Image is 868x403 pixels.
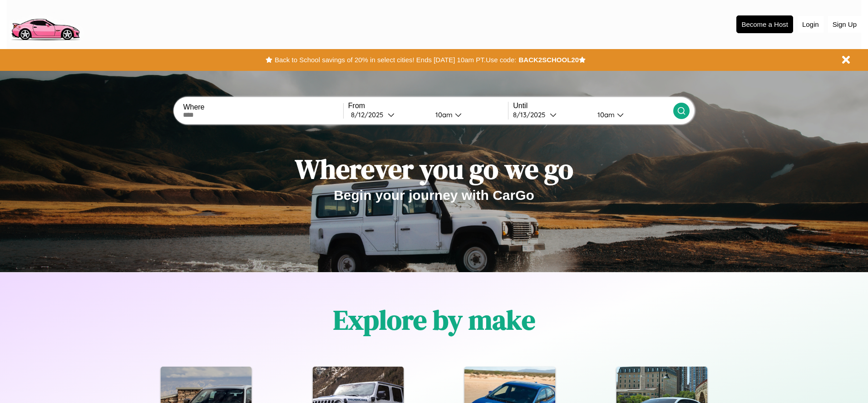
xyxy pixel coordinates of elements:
button: 8/12/2025 [348,110,428,119]
div: 10am [431,110,455,119]
button: Back to School savings of 20% in select cities! Ends [DATE] 10am PT.Use code: [272,54,518,66]
button: 10am [428,110,508,119]
b: BACK2SCHOOL20 [518,56,579,64]
button: Become a Host [736,15,793,33]
label: Until [513,102,673,110]
button: Sign Up [828,16,861,33]
img: logo [7,5,84,43]
label: Where [183,103,343,111]
div: 8 / 12 / 2025 [351,110,388,119]
button: 10am [590,110,673,119]
h1: Explore by make [333,301,535,338]
div: 8 / 13 / 2025 [513,110,550,119]
button: Login [798,16,824,33]
label: From [348,102,508,110]
div: 10am [593,110,617,119]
